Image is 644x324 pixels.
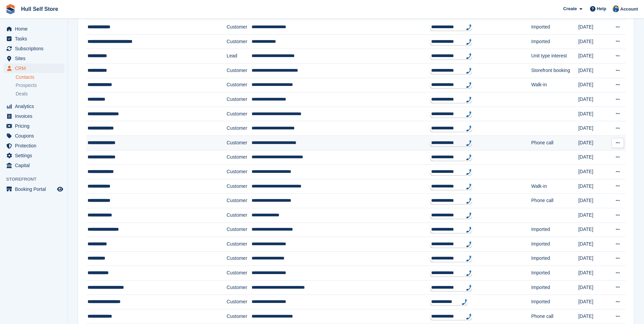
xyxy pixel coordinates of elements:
td: Imported [531,20,578,35]
span: Subscriptions [15,44,56,53]
a: menu [3,54,64,63]
td: Imported [531,266,578,281]
img: hfpfyWBK5wQHBAGPgDf9c6qAYOxxMAAAAASUVORK5CYII= [466,82,472,88]
span: CRM [15,64,56,73]
td: Customer [227,92,252,107]
span: Create [563,5,577,12]
td: [DATE] [578,309,608,324]
a: menu [3,151,64,160]
td: [DATE] [578,20,608,35]
a: menu [3,131,64,141]
img: hfpfyWBK5wQHBAGPgDf9c6qAYOxxMAAAAASUVORK5CYII= [466,285,472,291]
img: hfpfyWBK5wQHBAGPgDf9c6qAYOxxMAAAAASUVORK5CYII= [466,227,472,233]
span: Coupons [15,131,56,141]
td: Walk-in [531,78,578,92]
td: Imported [531,251,578,266]
td: [DATE] [578,179,608,194]
td: [DATE] [578,136,608,150]
td: Imported [531,222,578,237]
td: Customer [227,34,252,49]
a: Preview store [56,185,64,193]
td: [DATE] [578,63,608,78]
img: hfpfyWBK5wQHBAGPgDf9c6qAYOxxMAAAAASUVORK5CYII= [466,313,472,320]
span: Pricing [15,121,56,131]
td: Customer [227,194,252,208]
img: hfpfyWBK5wQHBAGPgDf9c6qAYOxxMAAAAASUVORK5CYII= [466,53,472,59]
td: Customer [227,107,252,121]
span: Deals [16,91,28,97]
img: hfpfyWBK5wQHBAGPgDf9c6qAYOxxMAAAAASUVORK5CYII= [466,140,472,146]
td: Customer [227,121,252,136]
td: [DATE] [578,222,608,237]
td: Customer [227,222,252,237]
a: menu [3,24,64,34]
span: Storefront [6,176,68,183]
td: Imported [531,34,578,49]
img: hfpfyWBK5wQHBAGPgDf9c6qAYOxxMAAAAASUVORK5CYII= [466,255,472,262]
img: hfpfyWBK5wQHBAGPgDf9c6qAYOxxMAAAAASUVORK5CYII= [466,24,472,30]
img: hfpfyWBK5wQHBAGPgDf9c6qAYOxxMAAAAASUVORK5CYII= [466,154,472,160]
td: Customer [227,309,252,324]
td: Customer [227,208,252,222]
span: Tasks [15,34,56,43]
a: menu [3,64,64,73]
td: Imported [531,295,578,309]
td: Imported [531,237,578,252]
td: Customer [227,179,252,194]
td: Walk-in [531,179,578,194]
span: Home [15,24,56,34]
td: [DATE] [578,107,608,121]
img: hfpfyWBK5wQHBAGPgDf9c6qAYOxxMAAAAASUVORK5CYII= [466,212,472,218]
img: hfpfyWBK5wQHBAGPgDf9c6qAYOxxMAAAAASUVORK5CYII= [466,39,472,45]
td: [DATE] [578,194,608,208]
td: Phone call [531,309,578,324]
td: Phone call [531,194,578,208]
span: Prospects [16,82,37,89]
td: Imported [531,280,578,295]
td: [DATE] [578,237,608,252]
td: Customer [227,266,252,281]
td: [DATE] [578,266,608,281]
td: Customer [227,237,252,252]
td: Customer [227,251,252,266]
a: Deals [16,90,64,97]
td: Customer [227,150,252,165]
span: Booking Portal [15,184,56,194]
span: Help [597,5,606,12]
span: Analytics [15,102,56,111]
img: hfpfyWBK5wQHBAGPgDf9c6qAYOxxMAAAAASUVORK5CYII= [466,198,472,204]
a: menu [3,111,64,121]
a: Hull Self Store [18,3,61,15]
a: menu [3,184,64,194]
td: Customer [227,165,252,179]
span: Protection [15,141,56,150]
a: menu [3,44,64,53]
span: Capital [15,161,56,170]
a: Contacts [16,74,64,80]
span: Settings [15,151,56,160]
td: Phone call [531,136,578,150]
a: Prospects [16,82,64,89]
img: hfpfyWBK5wQHBAGPgDf9c6qAYOxxMAAAAASUVORK5CYII= [466,96,472,103]
td: Customer [227,63,252,78]
img: hfpfyWBK5wQHBAGPgDf9c6qAYOxxMAAAAASUVORK5CYII= [466,270,472,276]
img: hfpfyWBK5wQHBAGPgDf9c6qAYOxxMAAAAASUVORK5CYII= [466,68,472,74]
a: menu [3,102,64,111]
td: [DATE] [578,295,608,309]
td: [DATE] [578,49,608,64]
a: menu [3,141,64,150]
img: Hull Self Store [612,5,619,12]
td: Customer [227,280,252,295]
td: Customer [227,78,252,92]
img: hfpfyWBK5wQHBAGPgDf9c6qAYOxxMAAAAASUVORK5CYII= [466,183,472,190]
a: menu [3,34,64,43]
span: Account [620,6,638,13]
td: Lead [227,49,252,64]
a: menu [3,121,64,131]
td: [DATE] [578,208,608,222]
td: [DATE] [578,280,608,295]
td: Customer [227,295,252,309]
td: Customer [227,20,252,35]
img: hfpfyWBK5wQHBAGPgDf9c6qAYOxxMAAAAASUVORK5CYII= [466,111,472,117]
td: [DATE] [578,92,608,107]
